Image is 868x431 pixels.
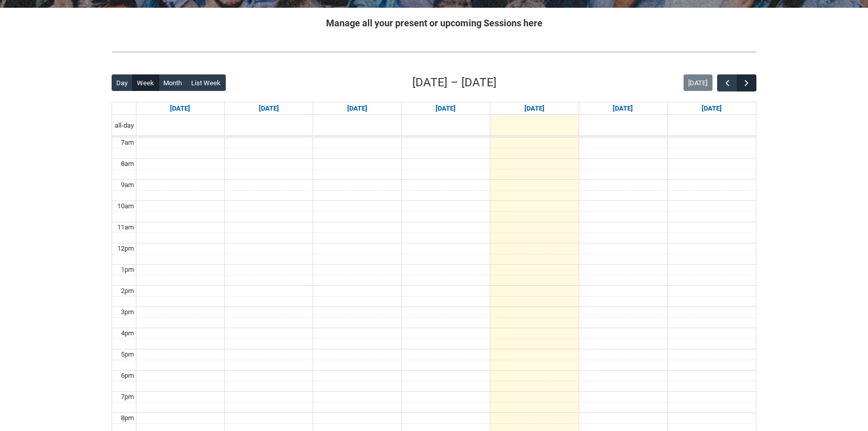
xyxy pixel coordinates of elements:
button: Day [112,74,133,91]
div: 12pm [115,243,136,254]
a: Go to September 12, 2025 [611,102,635,115]
a: Go to September 9, 2025 [345,102,369,115]
a: Go to September 8, 2025 [257,102,281,115]
div: 7pm [119,392,136,402]
div: 2pm [119,286,136,296]
div: 7am [119,137,136,148]
button: Month [159,74,187,91]
div: 6pm [119,371,136,381]
h2: [DATE] – [DATE] [412,74,497,91]
div: 8am [119,159,136,169]
div: 4pm [119,328,136,338]
div: 3pm [119,307,136,317]
a: Go to September 10, 2025 [433,102,458,115]
button: Next Week [737,74,756,91]
span: all-day [113,120,136,131]
a: Go to September 11, 2025 [522,102,547,115]
div: 1pm [119,265,136,275]
img: REDU_GREY_LINE [112,47,756,57]
button: Previous Week [717,74,737,91]
a: Go to September 7, 2025 [168,102,192,115]
div: 9am [119,180,136,190]
button: [DATE] [684,74,712,91]
div: 10am [115,201,136,211]
div: 8pm [119,413,136,423]
button: List Week [187,74,226,91]
h2: Manage all your present or upcoming Sessions here [112,16,756,30]
div: 11am [115,222,136,233]
button: Week [132,74,159,91]
a: Go to September 13, 2025 [700,102,724,115]
div: 5pm [119,349,136,360]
